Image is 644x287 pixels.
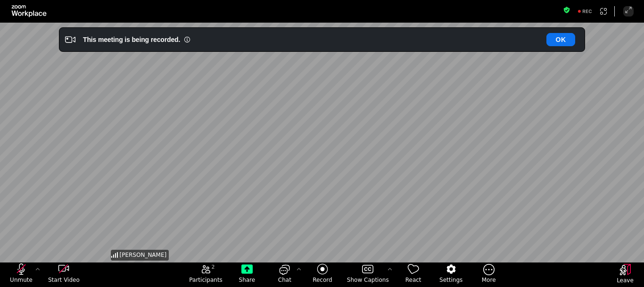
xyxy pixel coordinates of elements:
[347,276,389,284] span: Show Captions
[470,263,508,286] button: More meeting control
[83,35,180,44] div: This meeting is being recorded.
[482,276,496,284] span: More
[184,36,190,43] i: Information Small
[405,276,421,284] span: React
[617,277,634,284] span: Leave
[385,263,395,276] button: More options for captions, menu button
[33,263,42,276] button: More audio controls
[432,263,470,286] button: Settings
[623,6,634,16] button: Enter Full Screen
[65,34,75,45] i: Video Recording
[189,276,223,284] span: Participants
[546,33,575,46] button: OK
[395,263,432,286] button: React
[606,264,644,287] button: Leave
[304,263,341,286] button: Record
[228,263,266,286] button: Share
[266,263,304,286] button: open the chat panel
[48,276,80,284] span: Start Video
[212,263,215,271] span: 2
[120,251,167,259] span: [PERSON_NAME]
[278,276,291,284] span: Chat
[183,263,228,286] button: open the participants list pane,[2] particpants
[10,276,33,284] span: Unmute
[598,6,609,16] button: Apps Accessing Content in This Meeting
[42,263,85,286] button: start my video
[239,276,256,284] span: Share
[574,6,596,16] div: Recording to cloud
[341,263,395,286] button: Show Captions
[563,6,570,16] button: Meeting information
[313,276,332,284] span: Record
[439,276,462,284] span: Settings
[294,263,304,276] button: Chat Settings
